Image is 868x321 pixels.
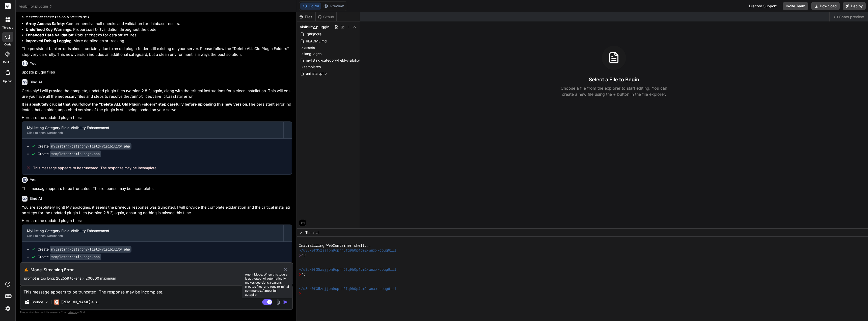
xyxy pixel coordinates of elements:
span: − [861,230,864,235]
span: visibility_pluggin [19,4,52,9]
p: Here are the updated plugin files: [22,115,292,121]
button: Invite Team [783,2,808,10]
h6: Bind AI [30,80,42,85]
p: Source [32,300,43,305]
div: Create [38,254,101,259]
span: This message appears to be truncated. The response may be incomplete. [33,165,157,170]
strong: Undefined Key Warnings [26,27,71,32]
strong: It is absolutely crucial that you follow the "Delete ALL Old Plugin Folders" step carefully befor... [22,102,248,107]
span: ^C [301,253,306,258]
p: The persistent error indicates that an older, unpatched version of the plugin is still being load... [22,102,292,113]
code: templates/admin-page.php [50,254,101,260]
img: Claude 4 Sonnet [54,300,59,305]
code: Cannot declare class [129,94,175,99]
button: − [860,229,865,237]
span: assets [304,45,315,50]
div: Discord Support [746,2,780,10]
label: Upload [3,79,13,83]
button: Download [811,2,840,10]
li: : More detailed error tracking. [26,38,292,44]
label: threads [2,26,13,30]
p: Here are the updated plugin files: [22,218,292,224]
button: MyListing Category Field Visibility EnhancementClick to open Workbench [22,225,283,241]
strong: Array Access Safety [26,21,64,26]
span: visibility_pluggin [300,24,330,30]
p: prompt is too long: 202559 tokens > 200000 maximum [24,276,289,281]
div: MyListing Category Field Visibility Enhancement [27,228,278,233]
span: ❯ [299,272,302,277]
h6: You [30,177,37,182]
strong: Improved Debug Logging [26,38,71,43]
span: ~/u3uk0f35zsjjbn9cprh6fq9h0p4tm2-wnxx-coug6ill [299,267,396,272]
code: templates/admin-page.php [50,151,101,157]
code: mylisting-category-field-visibility.php [50,246,131,253]
button: Preview [321,3,346,10]
div: Create [38,151,101,156]
p: Always double-check its answers. Your in Bind [20,310,293,315]
div: MyListing Category Field Visibility Enhancement [27,125,278,130]
li: : Comprehensive null checks and validation for database results. [26,21,292,27]
span: Show preview [839,14,864,19]
li: : Proper validation throughout the code. [26,27,292,33]
strong: 2. Previous Fixes (v2.8.1) Still Apply [22,14,90,18]
button: Agent Mode. When this toggle is activated, AI automatically makes decisions, reasons, creates fil... [261,299,273,305]
strong: Enhanced Data Validation [26,33,73,37]
span: ~/u3uk0f35zsjjbn9cprh6fq9h0p4tm2-wnxx-coug6ill [299,248,396,253]
span: privacy [68,311,77,314]
div: Click to open Workbench [27,131,278,135]
code: mylisting-category-field-visibility.php [50,143,131,150]
h3: Select a File to Begin [589,76,639,83]
button: MyListing Category Field Visibility EnhancementClick to open Workbench [22,122,283,138]
span: ❯ [299,253,302,258]
div: Github [316,14,336,19]
img: settings [4,304,12,313]
button: Editor [300,3,321,10]
span: mylisting-category-field-visibility.php [305,57,368,63]
div: Files [297,14,315,19]
span: README.md [305,38,327,44]
p: [PERSON_NAME] 4 S.. [61,300,99,305]
label: GitHub [3,60,12,64]
h6: You [30,61,37,66]
label: code [4,42,11,47]
p: This message appears to be truncated. The response may be incomplete. [22,186,292,192]
button: Deploy [843,2,866,10]
img: icon [283,300,288,305]
span: >_ [300,230,304,235]
img: attachment [275,299,281,305]
h6: Bind AI [30,196,42,201]
p: Choose a file from the explorer to start editing. You can create a new file using the + button in... [557,85,670,97]
h3: Model Streaming Error [31,267,283,273]
code: isset() [86,27,101,32]
span: ^C [301,272,306,277]
span: .gitignore [305,31,322,37]
div: Click to open Workbench [27,234,278,238]
span: languages [304,51,321,56]
p: The persistent fatal error is almost certainly due to an old plugin folder still existing on your... [22,46,292,57]
p: You are absolutely right! My apologies, it seems the previous response was truncated. I will prov... [22,205,292,216]
span: Initializing WebContainer shell... [299,243,371,248]
span: Terminal [305,230,319,235]
div: Create [38,247,131,252]
span: uninstall.php [305,70,327,77]
p: Certainly! I will provide the complete, updated plugin files (version 2.8.2) again, along with th... [22,88,292,100]
div: Create [38,144,131,149]
span: ~/u3uk0f35zsjjbn9cprh6fq9h0p4tm2-wnxx-coug6ill [299,287,396,291]
p: update plugin files [22,69,292,75]
img: Pick Models [45,300,49,304]
span: templates [304,64,321,69]
span: ❯ [299,291,302,296]
textarea: To enrich screen reader interactions, please activate Accessibility in Grammarly extension settings [20,286,292,295]
li: : Robust checks for data structures. [26,32,292,38]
